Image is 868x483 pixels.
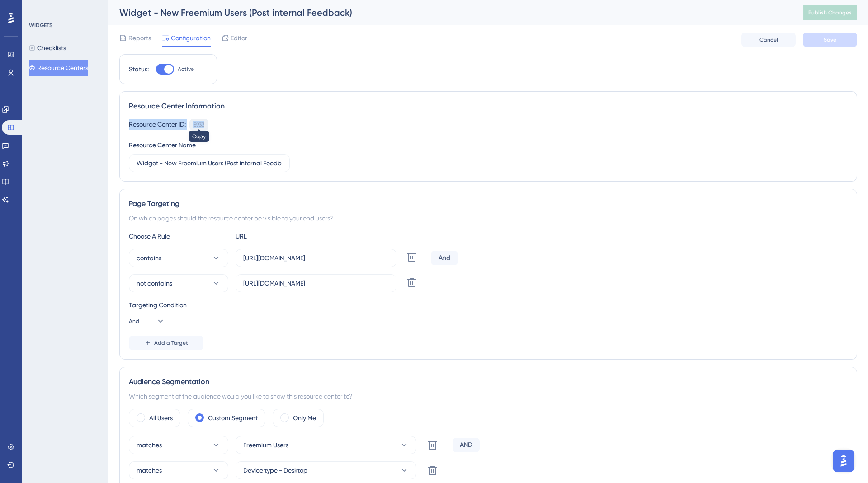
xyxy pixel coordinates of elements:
button: matches [129,436,228,454]
iframe: UserGuiding AI Assistant Launcher [830,447,857,474]
label: Custom Segment [208,413,258,423]
span: Active [178,66,194,73]
label: Only Me [293,413,316,423]
span: Editor [231,33,247,43]
div: Resource Center Information [129,101,848,112]
span: And [129,318,139,325]
span: matches [137,465,162,476]
div: Targeting Condition [129,300,848,310]
div: Audience Segmentation [129,376,848,387]
button: not contains [129,274,228,292]
button: contains [129,249,228,267]
button: Add a Target [129,336,203,350]
span: Device type - Desktop [243,465,307,476]
div: On which pages should the resource center be visible to your end users? [129,213,848,224]
span: contains [137,253,161,263]
span: Freemium Users [243,440,288,450]
div: Which segment of the audience would you like to show this resource center to? [129,391,848,402]
div: Widget - New Freemium Users (Post internal Feedback) [119,6,780,19]
div: Choose A Rule [129,231,228,242]
button: matches [129,461,228,479]
span: Publish Changes [808,9,852,16]
button: Save [803,33,857,47]
span: Configuration [171,33,211,43]
div: Resource Center Name [129,140,196,150]
label: All Users [149,413,173,423]
input: yourwebsite.com/path [243,253,389,263]
button: Checklists [29,40,66,56]
button: Device type - Desktop [236,461,416,479]
button: Publish Changes [803,5,857,20]
div: Resource Center ID: [129,119,186,131]
div: Status: [129,64,149,75]
input: Type your Resource Center name [137,158,282,168]
button: Cancel [741,33,796,47]
span: Reports [128,33,151,43]
div: URL [236,231,335,242]
div: AND [453,438,480,452]
span: Save [824,36,836,43]
span: Add a Target [154,339,188,347]
span: not contains [137,278,172,289]
button: And [129,314,165,328]
div: WIDGETS [29,22,52,29]
button: Resource Centers [29,60,88,76]
span: matches [137,440,162,450]
span: Cancel [759,36,778,43]
div: Page Targeting [129,198,848,209]
button: Freemium Users [236,436,416,454]
div: And [431,251,458,265]
input: yourwebsite.com/path [243,278,389,288]
div: 5933 [193,121,204,128]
